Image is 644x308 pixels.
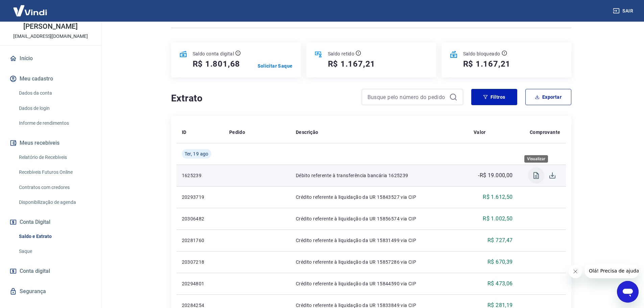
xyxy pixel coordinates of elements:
[528,167,544,184] span: Visualizar
[193,50,234,57] p: Saldo conta digital
[16,101,93,115] a: Dados de login
[296,237,463,244] p: Crédito referente à liquidação da UR 15831499 via CIP
[612,5,636,17] button: Sair
[193,58,240,69] h5: R$ 1.801,68
[182,215,218,222] p: 20306482
[474,129,486,136] p: Valor
[487,280,513,288] p: R$ 473,06
[8,264,93,279] a: Conta digital
[463,58,511,69] h5: R$ 1.167,21
[20,266,50,276] span: Conta digital
[13,33,88,40] p: [EMAIL_ADDRESS][DOMAIN_NAME]
[569,265,582,278] iframe: Fechar mensagem
[182,172,218,179] p: 1625239
[544,167,560,184] span: Download
[8,51,93,66] a: Início
[16,116,93,130] a: Informe de rendimentos
[296,194,463,200] p: Crédito referente à liquidação da UR 15843527 via CIP
[487,258,513,266] p: R$ 670,39
[296,259,463,265] p: Crédito referente à liquidação da UR 15857286 via CIP
[8,136,93,150] button: Meus recebíveis
[229,129,245,136] p: Pedido
[8,215,93,230] button: Conta Digital
[585,263,639,278] iframe: Mensagem da empresa
[16,244,93,258] a: Saque
[617,281,639,303] iframe: Botão para abrir a janela de mensagens
[367,92,447,102] input: Busque pelo número do pedido
[483,215,512,223] p: R$ 1.002,50
[23,23,77,30] p: [PERSON_NAME]
[8,0,52,21] img: Vindi
[182,280,218,287] p: 20294801
[182,237,218,244] p: 20281760
[483,193,512,201] p: R$ 1.612,50
[525,89,571,105] button: Exportar
[182,129,187,136] p: ID
[296,215,463,222] p: Crédito referente à liquidação da UR 15856574 via CIP
[296,172,463,179] p: Débito referente à transferência bancária 1625239
[328,58,376,69] h5: R$ 1.167,21
[530,129,560,136] p: Comprovante
[185,150,209,157] span: Ter, 19 ago
[16,195,93,209] a: Disponibilização de agenda
[258,63,293,69] a: Solicitar Saque
[8,284,93,299] a: Segurança
[487,236,513,244] p: R$ 727,47
[16,181,93,194] a: Contratos com credores
[463,50,500,57] p: Saldo bloqueado
[182,194,218,200] p: 20293719
[328,50,355,57] p: Saldo retido
[478,171,512,180] p: -R$ 19.000,00
[471,89,517,105] button: Filtros
[4,5,57,10] span: Olá! Precisa de ajuda?
[8,71,93,86] button: Meu cadastro
[296,280,463,287] p: Crédito referente à liquidação da UR 15844590 via CIP
[171,92,354,105] h4: Extrato
[296,129,318,136] p: Descrição
[16,86,93,100] a: Dados da conta
[182,259,218,265] p: 20307218
[16,230,93,243] a: Saldo e Extrato
[16,165,93,179] a: Recebíveis Futuros Online
[524,155,548,163] div: Visualizar
[16,150,93,164] a: Relatório de Recebíveis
